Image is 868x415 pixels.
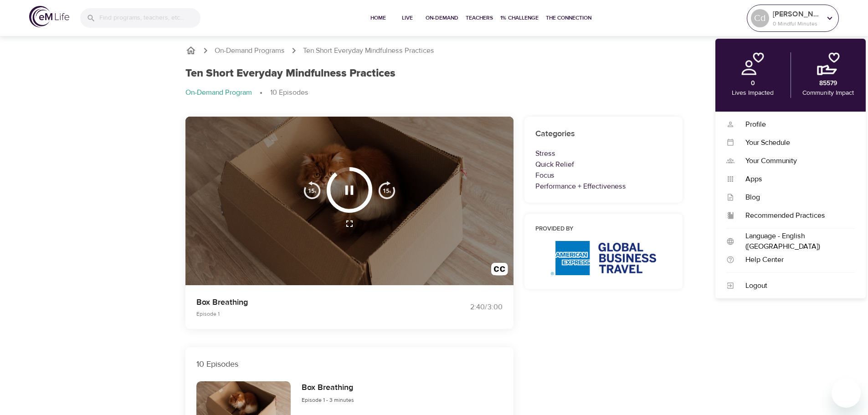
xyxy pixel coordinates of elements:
span: Teachers [466,13,493,23]
p: 0 Mindful Minutes [773,20,821,28]
div: Language - English ([GEOGRAPHIC_DATA]) [734,231,855,252]
h6: Categories [535,128,672,141]
div: Your Schedule [734,138,855,148]
button: Transcript/Closed Captions (c) [486,257,514,285]
span: Episode 1 - 3 minutes [302,396,354,404]
p: 10 Episodes [196,358,503,370]
span: Home [367,13,389,23]
p: Quick Relief [535,159,672,170]
img: personal.png [741,52,764,75]
div: Blog [734,192,855,203]
p: Focus [535,170,672,181]
img: open_caption.svg [491,263,508,280]
nav: breadcrumb [185,45,683,56]
div: Cd [751,9,769,27]
div: Profile [734,119,855,130]
p: 85579 [819,79,837,88]
p: 0 [751,79,755,88]
div: Apps [734,174,855,184]
span: The Connection [546,13,591,23]
span: On-Demand [426,13,458,23]
iframe: Button to launch messaging window [832,379,861,408]
p: Community Impact [802,88,854,98]
div: Logout [734,281,855,291]
p: [PERSON_NAME] [773,9,821,20]
div: Your Community [734,156,855,166]
div: Recommended Practices [734,210,855,221]
span: 1% Challenge [500,13,539,23]
img: AmEx%20GBT%20logo.png [551,241,656,275]
img: 15s_next.svg [378,181,396,199]
p: Stress [535,148,672,159]
h6: Provided by [535,225,672,234]
p: Ten Short Everyday Mindfulness Practices [303,46,434,56]
h6: Box Breathing [302,381,354,395]
img: logo [29,6,69,27]
p: On-Demand Program [185,87,252,98]
p: Box Breathing [196,296,423,308]
input: Find programs, teachers, etc... [99,8,200,28]
p: Performance + Effectiveness [535,181,672,192]
img: 15s_prev.svg [303,181,321,199]
div: Help Center [734,255,855,265]
p: Episode 1 [196,310,423,318]
div: 2:40 / 3:00 [434,302,503,313]
img: community.png [817,52,840,75]
p: 10 Episodes [270,87,308,98]
h1: Ten Short Everyday Mindfulness Practices [185,67,395,80]
p: Lives Impacted [732,88,774,98]
nav: breadcrumb [185,87,683,98]
a: On-Demand Programs [215,46,285,56]
span: Live [396,13,418,23]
